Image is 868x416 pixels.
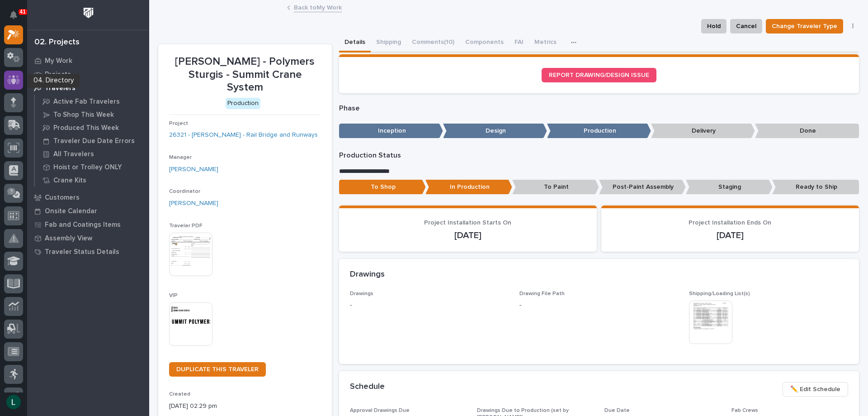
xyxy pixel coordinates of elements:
a: To Shop This Week [35,108,149,121]
a: Produced This Week [35,121,149,134]
a: Hoist or Trolley ONLY [35,161,149,173]
p: To Paint [512,180,599,195]
p: All Travelers [53,150,94,158]
p: [PERSON_NAME] - Polymers Sturgis - Summit Crane System [169,55,321,94]
a: 26321 - [PERSON_NAME] - Rail Bridge and Runways [169,130,318,140]
span: Coordinator [169,189,200,194]
button: Hold [701,19,726,33]
a: Travelers [27,81,149,95]
a: DUPLICATE THIS TRAVELER [169,362,266,377]
a: Fab and Coatings Items [27,218,149,231]
p: Delivery [651,124,755,139]
p: Production [547,124,651,139]
a: Customers [27,191,149,204]
h2: Schedule [350,382,385,392]
p: Design [443,124,547,139]
a: Traveler Due Date Errors [35,134,149,147]
p: Ready to Ship [772,180,859,195]
p: Travelers [45,84,75,92]
span: Project Installation Starts On [424,220,511,226]
span: Drawing File Path [519,291,565,296]
p: Traveler Status Details [45,248,119,256]
span: VIP [169,293,178,298]
p: To Shop [339,180,426,195]
a: Back toMy Work [294,2,342,12]
a: All Travelers [35,148,149,160]
a: [PERSON_NAME] [169,199,218,208]
span: Shipping/Loading List(s) [689,291,750,296]
p: Post-Paint Assembly [599,180,686,195]
p: Inception [339,124,443,139]
a: [PERSON_NAME] [169,165,218,174]
p: To Shop This Week [53,111,114,119]
p: Done [755,124,859,139]
span: Traveler PDF [169,223,203,229]
a: Traveler Status Details [27,245,149,258]
button: FAI [509,33,529,53]
h2: Drawings [350,270,385,280]
button: Cancel [730,19,762,33]
button: ✏️ Edit Schedule [783,382,848,397]
span: Project [169,121,188,126]
p: [DATE] 02:29 pm [169,402,321,411]
span: Change Traveler Type [772,21,837,32]
p: Traveler Due Date Errors [53,137,135,145]
span: Approval Drawings Due [350,408,410,413]
p: 41 [20,9,26,15]
button: Change Traveler Type [766,19,843,33]
img: Workspace Logo [80,5,97,21]
a: My Work [27,54,149,67]
p: Phase [339,104,859,113]
a: Projects [27,67,149,81]
div: 02. Projects [34,38,80,48]
div: Notifications41 [11,11,23,25]
span: Due Date [604,408,630,413]
button: Metrics [529,33,562,53]
button: Comments (10) [406,33,460,53]
span: Hold [707,21,721,32]
p: Produced This Week [53,124,119,132]
p: [DATE] [350,230,586,241]
span: Created [169,392,190,397]
p: - [350,301,509,310]
a: REPORT DRAWING/DESIGN ISSUE [542,68,656,82]
span: REPORT DRAWING/DESIGN ISSUE [549,72,649,78]
p: Production Status [339,151,859,160]
a: Crane Kits [35,174,149,186]
span: Drawings [350,291,373,296]
p: Onsite Calendar [45,207,97,215]
button: Notifications [4,5,23,24]
span: Manager [169,155,192,160]
p: Fab and Coatings Items [45,221,121,229]
p: Projects [45,71,71,79]
button: users-avatar [4,392,23,411]
p: Hoist or Trolley ONLY [53,163,122,172]
p: Active Fab Travelers [53,98,120,106]
div: Production [226,98,260,109]
span: Cancel [736,21,756,32]
span: ✏️ Edit Schedule [790,384,840,395]
p: In Production [425,180,512,195]
a: Active Fab Travelers [35,95,149,108]
a: Onsite Calendar [27,204,149,218]
p: Customers [45,194,80,202]
p: Assembly View [45,234,92,243]
p: Crane Kits [53,177,86,185]
p: Staging [686,180,773,195]
p: - [519,301,521,310]
p: My Work [45,57,72,65]
button: Details [339,33,371,53]
a: Assembly View [27,231,149,245]
span: Project Installation Ends On [689,220,771,226]
span: DUPLICATE THIS TRAVELER [176,366,259,373]
button: Shipping [371,33,406,53]
button: Components [460,33,509,53]
p: [DATE] [612,230,848,241]
span: Fab Crews [731,408,758,413]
